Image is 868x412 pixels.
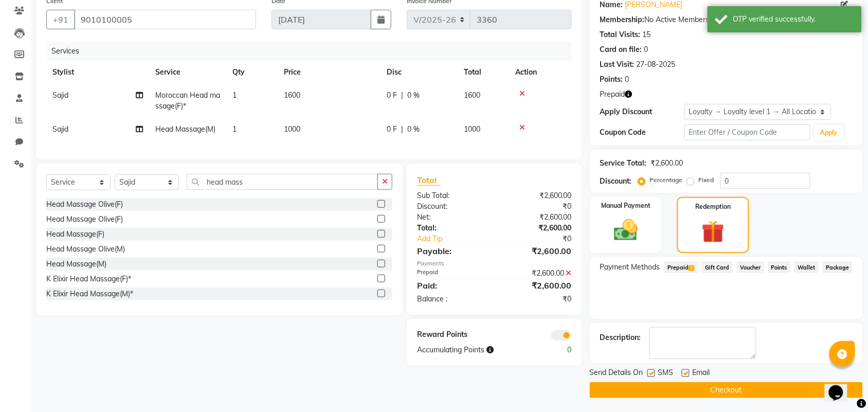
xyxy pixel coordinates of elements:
div: Service Total: [600,158,647,169]
span: Package [823,261,853,273]
div: Head Massage Olive(F) [46,214,123,225]
span: Gift Card [702,261,733,273]
a: Add Tip [409,234,509,244]
button: Checkout [590,382,863,398]
span: 0 F [387,90,397,101]
th: Total [458,61,509,84]
input: Enter Offer / Coupon Code [684,124,810,140]
div: Total Visits: [600,29,641,40]
span: 1600 [464,91,480,100]
div: ₹0 [509,234,580,244]
span: Total [417,175,441,186]
span: Sajid [52,91,68,100]
input: Search or Scan [187,174,378,190]
img: _gift.svg [695,218,732,246]
div: ₹0 [494,294,580,304]
div: Reward Points [409,329,495,341]
span: 0 F [387,124,397,135]
div: Payments [417,259,572,268]
div: Net: [409,212,495,223]
span: | [401,124,403,135]
div: Head Massage Olive(M) [46,244,125,255]
div: Discount: [409,201,495,212]
span: 0 % [407,90,420,101]
div: Head Massage(M) [46,259,106,270]
div: OTP verified successfully. [733,14,854,25]
div: ₹2,600.00 [651,158,683,169]
span: Email [693,367,710,380]
label: Fixed [699,175,714,185]
label: Percentage [650,175,683,185]
div: Paid: [409,279,495,292]
div: Membership: [600,14,645,25]
div: Sub Total: [409,190,495,201]
div: Services [47,42,580,61]
div: 0 [537,345,580,355]
span: Moroccan Head massage(F)* [155,91,220,111]
span: Points [768,261,791,273]
div: Head Massage(F) [46,229,104,240]
div: Head Massage Olive(F) [46,199,123,210]
th: Stylist [46,61,149,84]
label: Redemption [696,202,731,211]
th: Qty [226,61,278,84]
th: Disc [381,61,458,84]
iframe: chat widget [825,371,858,402]
div: Balance : [409,294,495,304]
div: 0 [644,44,648,55]
span: 1000 [464,124,480,134]
th: Action [509,61,572,84]
span: 1 [232,91,237,100]
div: ₹2,600.00 [494,245,580,257]
button: +91 [46,10,75,29]
th: Service [149,61,226,84]
span: 0 % [407,124,420,135]
input: Search by Name/Mobile/Email/Code [74,10,256,29]
div: Discount: [600,176,632,187]
span: 1600 [284,91,300,100]
div: ₹2,600.00 [494,190,580,201]
span: Voucher [737,261,764,273]
div: Accumulating Points [409,345,537,355]
span: Send Details On [590,367,643,380]
div: Prepaid [409,268,495,279]
span: Sajid [52,124,68,134]
button: Apply [815,125,844,140]
div: K Elixir Head Massage(M)* [46,289,133,299]
div: 0 [625,74,629,85]
div: No Active Membership [600,14,853,25]
div: Last Visit: [600,59,635,70]
div: ₹2,600.00 [494,212,580,223]
span: 1 [232,124,237,134]
div: Payable: [409,245,495,257]
div: Points: [600,74,623,85]
span: 3 [689,265,694,272]
div: K Elixir Head Massage(F)* [46,274,131,284]
span: Prepaid [664,261,698,273]
div: Card on file: [600,44,642,55]
span: Prepaid [600,89,625,100]
div: Coupon Code [600,127,684,138]
div: ₹2,600.00 [494,279,580,292]
img: _cash.svg [607,217,645,244]
div: ₹2,600.00 [494,223,580,234]
div: Total: [409,223,495,234]
span: Wallet [794,261,819,273]
th: Price [278,61,381,84]
div: 15 [643,29,651,40]
label: Manual Payment [601,201,650,210]
div: ₹2,600.00 [494,268,580,279]
span: Head Massage(M) [155,124,215,134]
span: | [401,90,403,101]
span: SMS [658,367,674,380]
span: Payment Methods [600,262,660,273]
div: Apply Discount [600,106,684,117]
span: 1000 [284,124,300,134]
div: 27-08-2025 [637,59,676,70]
div: Description: [600,332,641,343]
div: ₹0 [494,201,580,212]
